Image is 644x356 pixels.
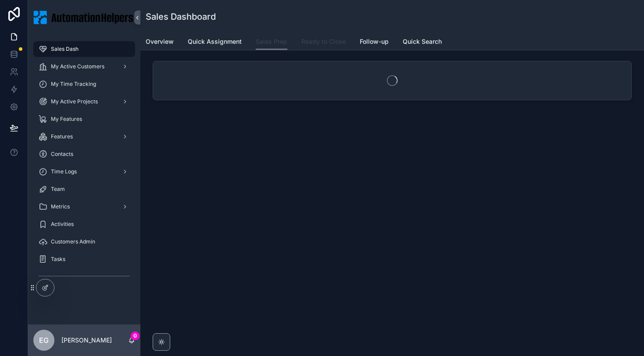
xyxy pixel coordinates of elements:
span: Overview [146,37,174,46]
span: My Active Customers [51,63,104,70]
span: Ready to Close [301,37,346,46]
span: My Time Tracking [51,81,96,88]
a: Follow-up [360,34,389,51]
a: Metrics [33,199,135,215]
h1: Sales Dashboard [146,11,216,23]
a: Sales Dash [33,41,135,57]
span: Sales Dash [51,46,79,53]
p: [PERSON_NAME] [61,336,112,345]
span: Tasks [51,256,65,263]
a: Tasks [33,251,135,267]
span: Quick Search [403,37,442,46]
span: EG [39,335,49,345]
a: Ready to Close [301,34,346,51]
span: Quick Assignment [188,37,242,46]
span: Activities [51,221,74,228]
span: 0 [131,331,140,340]
span: Time Logs [51,168,77,175]
a: Sales Prep [256,34,287,50]
a: Activities [33,216,135,232]
span: Metrics [51,203,70,210]
a: Contacts [33,146,135,162]
a: My Active Customers [33,59,135,74]
a: Quick Search [403,34,442,51]
a: Features [33,129,135,145]
span: My Active Projects [51,98,98,105]
a: Overview [146,34,174,51]
span: Customers Admin [51,238,95,245]
a: Customers Admin [33,234,135,250]
img: App logo [33,11,135,25]
a: Quick Assignment [188,34,242,51]
div: scrollable content [28,35,140,294]
a: My Time Tracking [33,76,135,92]
span: Team [51,186,65,193]
span: Features [51,133,73,140]
span: Sales Prep [256,37,287,46]
span: My Features [51,116,82,123]
a: My Features [33,111,135,127]
span: Contacts [51,151,73,158]
span: Follow-up [360,37,389,46]
a: My Active Projects [33,94,135,109]
a: Team [33,181,135,197]
a: Time Logs [33,164,135,180]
